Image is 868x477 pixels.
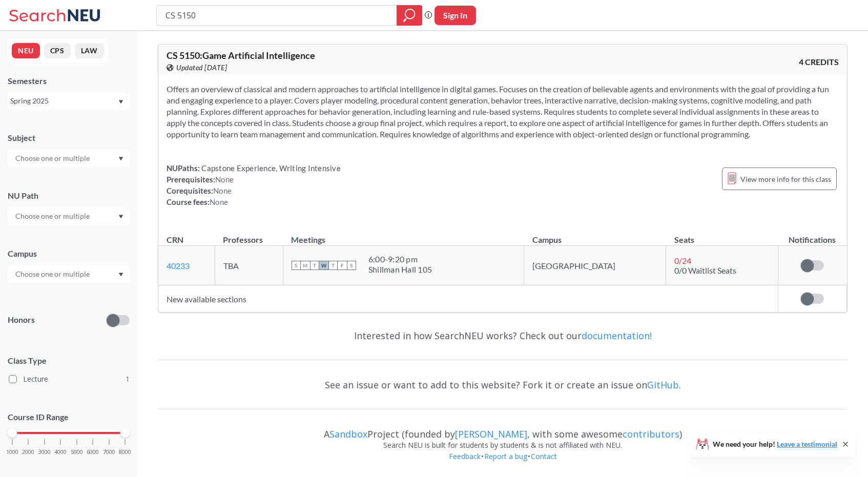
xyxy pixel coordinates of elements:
[524,224,666,246] th: Campus
[118,100,123,104] svg: Dropdown arrow
[158,370,848,400] div: See an issue or want to add to this website? Fork it or create an issue on .
[118,273,123,277] svg: Dropdown arrow
[215,175,234,184] span: None
[22,449,34,455] span: 2000
[8,75,130,87] div: Semesters
[54,449,67,455] span: 4000
[368,254,432,264] div: 6:00 - 9:20 pm
[647,379,679,391] a: GitHub
[8,314,35,326] p: Honors
[213,186,232,195] span: None
[71,449,83,455] span: 5000
[10,268,96,280] input: Choose one or multiple
[158,285,778,313] td: New available sections
[200,163,341,173] span: Capstone Experience, Writing Intensive
[582,329,652,342] a: documentation!
[8,411,130,423] p: Course ID Range
[8,150,130,167] div: Dropdown arrow
[777,440,837,448] a: Leave a testimonial
[329,428,367,440] a: Sandbox
[338,261,347,270] span: F
[118,215,123,219] svg: Dropdown arrow
[8,132,130,143] div: Subject
[292,261,301,270] span: S
[8,265,130,283] div: Dropdown arrow
[167,84,839,140] section: Offers an overview of classical and modern approaches to artificial intelligence in digital games...
[8,355,130,366] span: Class Type
[397,5,422,26] div: magnifying glass
[158,440,848,451] div: Search NEU is built for students by students & is not affiliated with NEU.
[215,246,283,285] td: TBA
[301,261,310,270] span: M
[778,224,846,246] th: Notifications
[9,372,130,386] label: Lecture
[164,7,389,24] input: Class, professor, course number, "phrase"
[215,224,283,246] th: Professors
[310,261,319,270] span: T
[328,261,338,270] span: T
[530,451,557,461] a: Contact
[368,264,432,275] div: Shillman Hall 105
[8,248,130,259] div: Campus
[347,261,356,270] span: S
[44,43,71,58] button: CPS
[713,441,837,448] span: We need your help!
[118,157,123,161] svg: Dropdown arrow
[435,6,476,25] button: Sign In
[167,234,183,245] div: CRN
[210,197,228,206] span: None
[8,93,130,109] div: Spring 2025Dropdown arrow
[167,50,315,61] span: CS 5150 : Game Artificial Intelligence
[319,261,328,270] span: W
[8,190,130,201] div: NU Path
[623,428,679,440] a: contributors
[158,321,848,350] div: Interested in how SearchNEU works? Check out our
[403,8,416,23] svg: magnifying glass
[119,449,131,455] span: 8000
[176,62,227,73] span: Updated [DATE]
[10,95,117,107] div: Spring 2025
[6,449,18,455] span: 1000
[12,43,40,58] button: NEU
[8,208,130,225] div: Dropdown arrow
[158,419,848,440] div: A Project (founded by , with some awesome )
[283,224,524,246] th: Meetings
[674,256,691,265] span: 0 / 24
[448,451,481,461] a: Feedback
[87,449,99,455] span: 6000
[799,56,839,68] span: 4 CREDITS
[126,374,130,385] span: 1
[666,224,778,246] th: Seats
[740,173,831,185] span: View more info for this class
[38,449,51,455] span: 3000
[167,162,341,208] div: NUPaths: Prerequisites: Corequisites: Course fees:
[75,43,104,58] button: LAW
[674,265,736,275] span: 0/0 Waitlist Seats
[10,210,96,222] input: Choose one or multiple
[103,449,115,455] span: 7000
[484,451,528,461] a: Report a bug
[10,152,96,164] input: Choose one or multiple
[455,428,527,440] a: [PERSON_NAME]
[167,261,190,271] a: 40233
[524,246,666,285] td: [GEOGRAPHIC_DATA]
